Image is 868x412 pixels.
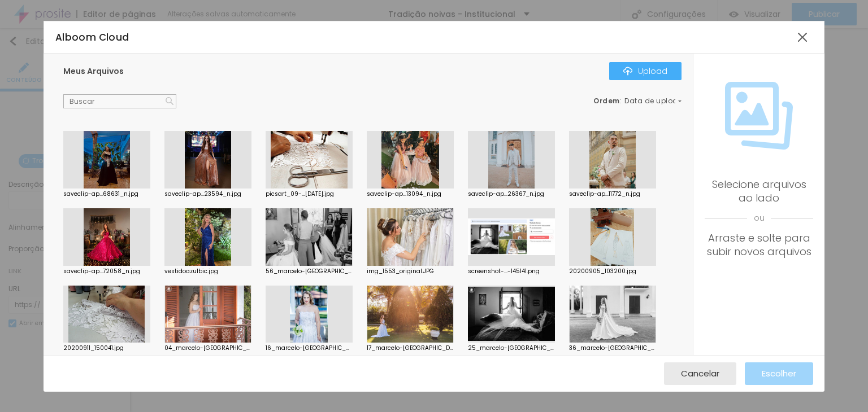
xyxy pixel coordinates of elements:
[63,65,124,77] span: Meus Arquivos
[164,269,251,274] div: vestidoazulbic.jpg
[569,345,656,351] div: 36_marcelo-[GEOGRAPHIC_DATA]-36.jpg
[367,269,454,274] div: img_1553_original.JPG
[609,62,682,80] button: IconeUpload
[63,94,176,109] input: Buscar
[164,345,251,351] div: 04_marcelo-[GEOGRAPHIC_DATA]-4.jpg
[725,82,793,150] img: Icone
[745,362,813,385] button: Escolher
[164,191,251,197] div: saveclip-ap...23594_n.jpg
[664,362,736,385] button: Cancelar
[569,269,656,274] div: 20200905_103200.jpg
[266,345,353,351] div: 16_marcelo-[GEOGRAPHIC_DATA]-16.jpg
[55,30,129,44] span: Alboom Cloud
[705,205,813,231] span: ou
[468,269,555,274] div: screenshot-...-145141.png
[63,269,150,274] div: saveclip-ap...72058_n.jpg
[266,269,353,274] div: 56_marcelo-[GEOGRAPHIC_DATA]-6.jpg
[623,67,632,76] img: Icone
[705,178,813,258] div: Selecione arquivos ao lado Arraste e solte para subir novos arquivos
[569,191,656,197] div: saveclip-ap...11772_n.jpg
[593,96,620,106] span: Ordem
[468,191,555,197] div: saveclip-ap...26367_n.jpg
[468,345,555,351] div: 25_marcelo-[GEOGRAPHIC_DATA]-25.jpg
[593,98,682,104] div: :
[623,67,667,76] div: Upload
[762,369,796,378] span: Escolher
[367,191,454,197] div: saveclip-ap...13094_n.jpg
[266,191,353,197] div: picsart_09-...[DATE].jpg
[63,345,150,351] div: 20200911_150041.jpg
[681,369,719,378] span: Cancelar
[166,97,173,105] img: Icone
[367,345,454,351] div: 17_marcelo-[GEOGRAPHIC_DATA]-17.jpg
[63,191,150,197] div: saveclip-ap...68631_n.jpg
[624,98,683,104] span: Data de upload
